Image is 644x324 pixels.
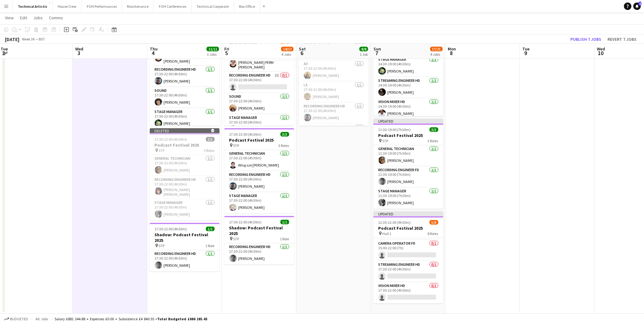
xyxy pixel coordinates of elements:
[10,317,28,321] span: Budgeted
[55,317,207,321] div: Salary £881 344.88 + Expenses £0.00 + Subsistence £4 840.55 =
[49,15,63,21] span: Comms
[633,2,641,10] a: 1
[234,0,260,12] button: Box Office
[34,317,49,321] span: All jobs
[157,317,207,321] span: Total Budgeted £886 185.43
[53,0,82,12] button: House Crew
[31,14,45,22] a: Jobs
[33,15,43,21] span: Jobs
[5,36,19,42] div: [DATE]
[122,0,154,12] button: Maintenance
[46,14,66,22] a: Comms
[639,2,642,6] span: 1
[2,14,16,22] a: View
[17,14,30,22] a: Edit
[20,15,27,21] span: Edit
[5,15,14,21] span: View
[605,35,639,43] button: Revert 7 jobs
[568,35,604,43] button: Publish 7 jobs
[21,37,36,41] span: Week 36
[192,0,234,12] button: Technical Corporate
[39,37,45,41] div: BST
[154,0,192,12] button: FOH Conferences
[13,0,53,12] button: Technical Artistic
[82,0,122,12] button: FOH Performances
[3,316,29,322] button: Budgeted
